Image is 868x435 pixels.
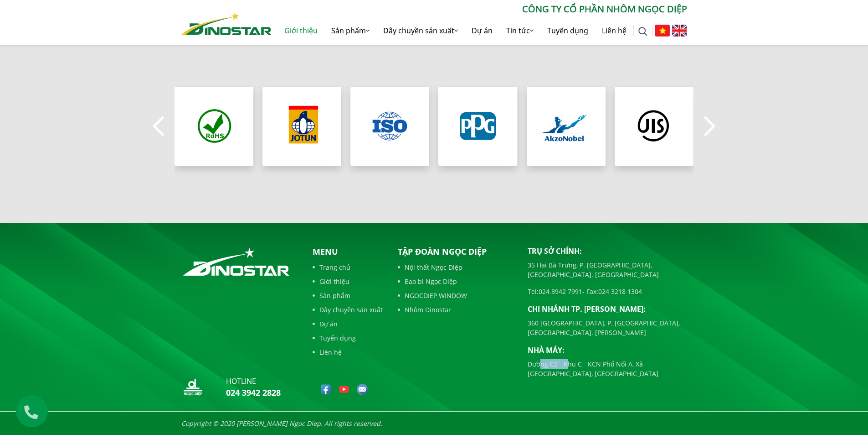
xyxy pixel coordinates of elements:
a: Nhôm Dinostar [398,305,514,314]
div: 5 / 8 [527,87,606,166]
a: Sản phẩm [324,16,376,45]
a: Dự án [313,319,383,329]
img: logo_nd_footer [181,376,204,398]
img: Nhôm Dinostar [181,12,272,35]
img: English [672,25,687,37]
p: CÔNG TY CỔ PHẦN NHÔM NGỌC DIỆP [272,2,687,16]
a: Giới thiệu [313,277,383,286]
div: 4 / 8 [438,87,517,166]
img: logo_footer [181,246,291,278]
a: Bao bì Ngọc Diệp [398,277,514,286]
a: 024 3218 1304 [598,287,642,296]
a: NGOCDIEP WINDOW [398,291,514,300]
a: Tuyển dụng [313,333,383,343]
a: Dự án [465,16,499,45]
a: Giới thiệu [277,16,324,45]
img: Tiếng Việt [655,25,670,37]
p: Chi nhánh TP. [PERSON_NAME]: [528,304,687,314]
a: 024 3942 7991 [539,287,582,296]
p: 360 [GEOGRAPHIC_DATA], P. [GEOGRAPHIC_DATA], [GEOGRAPHIC_DATA]. [PERSON_NAME] [528,318,687,337]
button: Previous slide [149,110,168,142]
p: Tel: - Fax: [528,287,687,296]
a: Liên hệ [595,16,633,45]
i: Copyright © 2020 [PERSON_NAME] Ngoc Diep. All rights reserved. [181,419,382,428]
p: Đường C2 - Khu C - KCN Phố Nối A, Xã [GEOGRAPHIC_DATA], [GEOGRAPHIC_DATA] [528,359,687,378]
a: Dây chuyền sản xuất [376,16,465,45]
a: Sản phẩm [313,291,383,300]
a: 024 3942 2828 [226,387,281,398]
a: Dây chuyền sản xuất [313,305,383,314]
a: Nội thất Ngọc Diệp [398,262,514,272]
a: Tuyển dụng [540,16,595,45]
div: 3 / 8 [350,87,429,166]
a: Liên hệ [313,347,383,357]
p: Nhà máy: [528,345,687,356]
div: 2 / 8 [262,87,341,166]
p: Trụ sở chính: [528,246,687,257]
p: Menu [313,246,383,258]
img: search [638,27,647,36]
p: hotline [226,376,281,387]
a: Trang chủ [313,262,383,272]
p: Tập đoàn Ngọc Diệp [398,246,514,258]
a: Tin tức [499,16,540,45]
p: 35 Hai Bà Trưng, P. [GEOGRAPHIC_DATA], [GEOGRAPHIC_DATA]. [GEOGRAPHIC_DATA] [528,260,687,279]
button: Next slide [701,110,719,142]
div: 1 / 8 [175,87,253,166]
div: 6 / 8 [615,87,693,166]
